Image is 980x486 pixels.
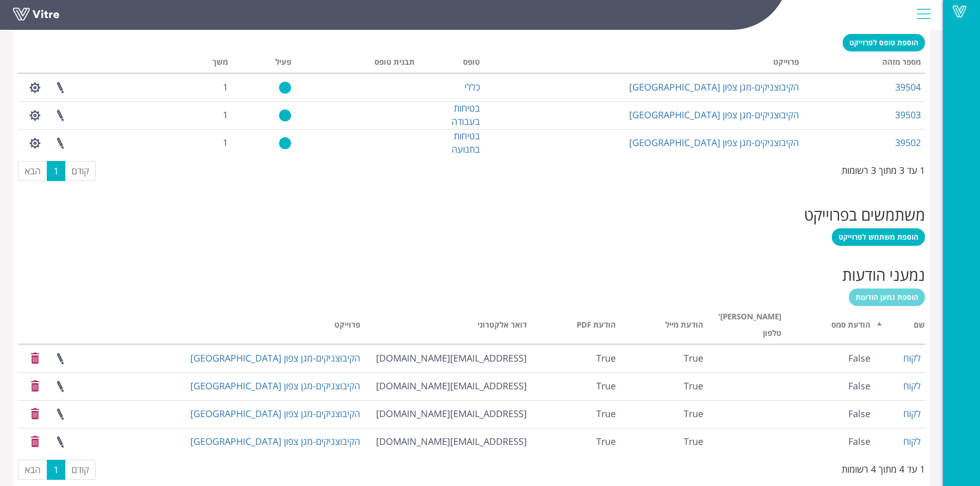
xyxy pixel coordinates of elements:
[170,101,232,129] td: 1
[620,309,707,345] th: הודעת מייל
[629,81,799,93] a: הקיבוצניקים-מגן צפון [GEOGRAPHIC_DATA]
[903,352,921,364] a: לקוח
[620,400,707,428] td: True
[65,460,96,480] a: קודם
[484,54,803,74] th: פרוייקט
[170,54,232,74] th: משך
[18,266,925,283] h2: נמעני הודעות
[190,380,360,392] a: הקיבוצניקים-מגן צפון [GEOGRAPHIC_DATA]
[903,380,921,392] a: לקוח
[629,109,799,121] a: הקיבוצניקים-מגן צפון [GEOGRAPHIC_DATA]
[803,54,925,74] th: מספר מזהה
[849,38,918,47] span: הוספת טופס לפרוייקט
[18,460,47,480] a: הבא
[842,160,925,177] div: 1 עד 3 מתוך 3 רשומות
[843,34,925,51] a: הוספת טופס לפרוייקט
[875,309,925,345] th: שם: activate to sort column descending
[531,372,620,400] td: True
[65,161,96,182] a: קודם
[903,435,921,447] a: לקוח
[452,102,480,128] a: בטיחות בעבודה
[364,400,531,428] td: [EMAIL_ADDRESS][DOMAIN_NAME]
[465,81,480,93] a: כללי
[452,130,480,155] a: בטיחות בתנועה
[47,161,65,182] a: 1
[279,81,291,94] img: yes
[895,109,921,121] a: 39503
[895,136,921,149] a: 39502
[620,372,707,400] td: True
[842,459,925,476] div: 1 עד 4 מתוך 4 רשומות
[620,428,707,456] td: True
[707,309,786,345] th: מס' טלפון
[364,309,531,345] th: דואר אלקטרוני
[130,309,364,345] th: פרוייקט
[47,460,65,480] a: 1
[279,109,291,122] img: yes
[190,352,360,364] a: הקיבוצניקים-מגן צפון [GEOGRAPHIC_DATA]
[232,54,295,74] th: פעיל
[903,407,921,420] a: לקוח
[170,74,232,101] td: 1
[856,292,918,302] span: הוספת נמען הודעות
[832,228,925,246] a: הוספת משתמש לפרוייקט
[364,345,531,372] td: [EMAIL_ADDRESS][DOMAIN_NAME]
[849,289,925,306] a: הוספת נמען הודעות
[786,400,875,428] td: False
[786,372,875,400] td: False
[531,428,620,456] td: True
[839,232,918,242] span: הוספת משתמש לפרוייקט
[629,136,799,149] a: הקיבוצניקים-מגן צפון [GEOGRAPHIC_DATA]
[531,345,620,372] td: True
[170,129,232,157] td: 1
[531,309,620,345] th: הודעת PDF
[18,206,925,223] h2: משתמשים בפרוייקט
[620,345,707,372] td: True
[295,54,419,74] th: תבנית טופס
[786,309,875,345] th: הודעת סמס
[190,435,360,447] a: הקיבוצניקים-מגן צפון [GEOGRAPHIC_DATA]
[895,81,921,93] a: 39504
[531,400,620,428] td: True
[190,407,360,420] a: הקיבוצניקים-מגן צפון [GEOGRAPHIC_DATA]
[364,372,531,400] td: [EMAIL_ADDRESS][DOMAIN_NAME]
[18,161,47,182] a: הבא
[786,345,875,372] td: False
[279,137,291,150] img: yes
[364,428,531,456] td: [EMAIL_ADDRESS][DOMAIN_NAME]
[786,428,875,456] td: False
[419,54,484,74] th: טופס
